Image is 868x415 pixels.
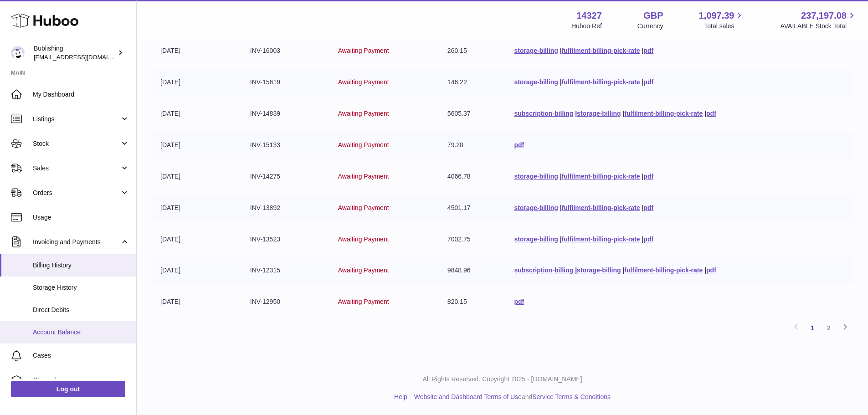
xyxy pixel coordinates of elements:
[642,47,643,54] span: |
[33,376,129,384] span: Channels
[33,351,129,360] span: Cases
[560,78,562,86] span: |
[532,393,611,400] a: Service Terms & Conditions
[241,100,329,127] td: INV-14839
[780,10,857,31] a: 237,197.08 AVAILABLE Stock Total
[151,100,241,127] td: [DATE]
[562,173,640,180] a: fulfilment-billing-pick-rate
[438,257,505,284] td: 9848.96
[622,110,624,117] span: |
[706,110,716,117] a: pdf
[241,37,329,64] td: INV-16003
[33,306,129,314] span: Direct Debits
[438,100,505,127] td: 5605.37
[514,204,558,211] a: storage-billing
[151,132,241,159] td: [DATE]
[151,195,241,221] td: [DATE]
[704,22,745,31] span: Total sales
[706,266,716,274] a: pdf
[338,110,389,117] span: Awaiting Payment
[577,110,621,117] a: storage-billing
[804,320,821,336] a: 1
[514,266,573,274] a: subscription-billing
[338,141,389,149] span: Awaiting Payment
[33,213,129,222] span: Usage
[33,115,120,123] span: Listings
[151,163,241,190] td: [DATE]
[34,53,134,61] span: [EMAIL_ADDRESS][DOMAIN_NAME]
[33,283,129,292] span: Storage History
[801,10,847,22] span: 237,197.08
[34,44,116,61] div: Bublishing
[414,393,522,400] a: Website and Dashboard Terms of Use
[241,226,329,253] td: INV-13523
[33,164,120,173] span: Sales
[338,173,389,180] span: Awaiting Payment
[438,163,505,190] td: 4066.78
[624,110,703,117] a: fulfilment-billing-pick-rate
[241,69,329,96] td: INV-15619
[33,261,129,270] span: Billing History
[704,110,706,117] span: |
[33,328,129,337] span: Account Balance
[642,204,643,211] span: |
[438,288,505,315] td: 820.15
[438,69,505,96] td: 146.22
[643,236,653,243] a: pdf
[241,288,329,315] td: INV-12950
[560,47,562,54] span: |
[241,163,329,190] td: INV-14275
[33,90,129,99] span: My Dashboard
[394,393,407,400] a: Help
[33,238,120,246] span: Invoicing and Payments
[780,22,857,31] span: AVAILABLE Stock Total
[151,226,241,253] td: [DATE]
[151,288,241,315] td: [DATE]
[643,204,653,211] a: pdf
[438,37,505,64] td: 260.15
[821,320,837,336] a: 2
[571,22,602,31] div: Huboo Ref
[438,226,505,253] td: 7002.75
[151,69,241,96] td: [DATE]
[643,78,653,86] a: pdf
[643,47,653,54] a: pdf
[624,266,703,274] a: fulfilment-billing-pick-rate
[562,47,640,54] a: fulfilment-billing-pick-rate
[643,173,653,180] a: pdf
[575,266,577,274] span: |
[11,381,125,397] a: Log out
[704,266,706,274] span: |
[33,189,120,197] span: Orders
[514,110,573,117] a: subscription-billing
[338,204,389,211] span: Awaiting Payment
[11,46,25,60] img: internalAdmin-14327@internal.huboo.com
[241,257,329,284] td: INV-12315
[438,195,505,221] td: 4501.17
[562,78,640,86] a: fulfilment-billing-pick-rate
[637,22,663,31] div: Currency
[577,266,621,274] a: storage-billing
[562,236,640,243] a: fulfilment-billing-pick-rate
[338,266,389,274] span: Awaiting Payment
[514,173,558,180] a: storage-billing
[699,10,745,31] a: 1,097.39 Total sales
[241,132,329,159] td: INV-15133
[241,195,329,221] td: INV-13892
[642,173,643,180] span: |
[338,78,389,86] span: Awaiting Payment
[411,393,611,401] li: and
[576,10,602,22] strong: 14327
[560,236,562,243] span: |
[562,204,640,211] a: fulfilment-billing-pick-rate
[642,78,643,86] span: |
[560,204,562,211] span: |
[699,10,734,22] span: 1,097.39
[642,236,643,243] span: |
[514,236,558,243] a: storage-billing
[575,110,577,117] span: |
[151,257,241,284] td: [DATE]
[643,10,663,22] strong: GBP
[338,236,389,243] span: Awaiting Payment
[338,298,389,305] span: Awaiting Payment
